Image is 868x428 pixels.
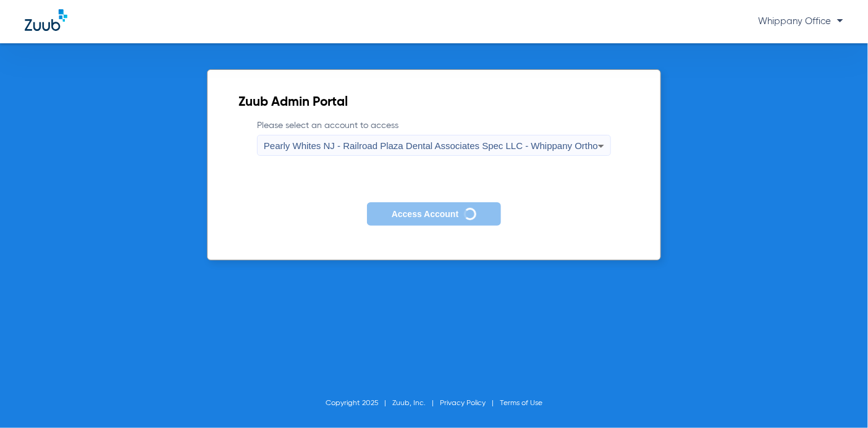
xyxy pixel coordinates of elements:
[257,119,611,156] label: Please select an account to access
[367,202,501,226] button: Access Account
[238,96,630,109] h2: Zuub Admin Portal
[392,209,458,219] span: Access Account
[806,369,868,428] iframe: Chat Widget
[326,397,392,409] li: Copyright 2025
[392,397,440,409] li: Zuub, Inc.
[758,17,843,26] span: Whippany Office
[264,140,598,151] span: Pearly Whites NJ - Railroad Plaza Dental Associates Spec LLC - Whippany Ortho
[440,400,486,407] a: Privacy Policy
[25,9,67,31] img: Zuub Logo
[500,400,542,407] a: Terms of Use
